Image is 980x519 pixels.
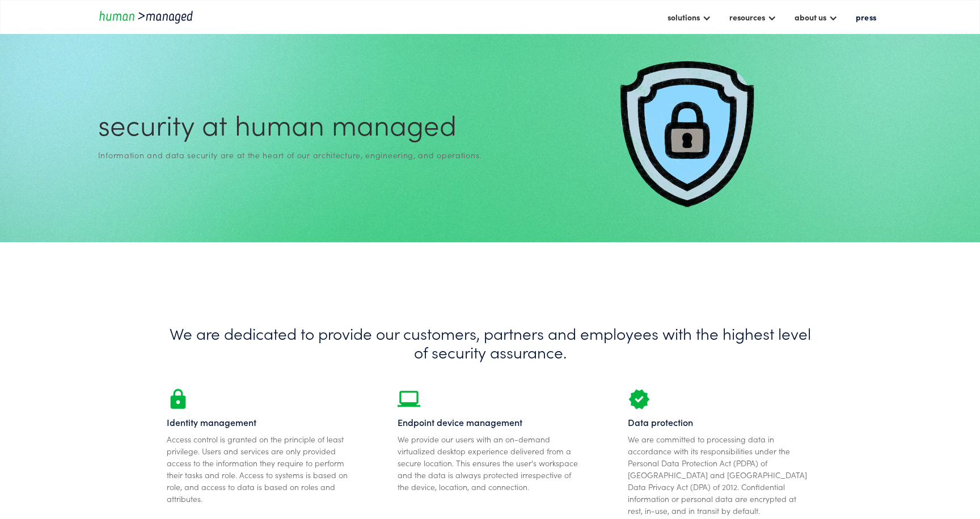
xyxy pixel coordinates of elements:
div: Information and data security are at the heart of our architecture, engineering, and operations. [98,150,485,160]
div: Endpoint device management [398,415,583,429]
div: Identity management [167,415,352,429]
a: home [98,9,200,24]
div: Access control is granted on the principle of least privilege. Users and services are only provid... [167,433,352,505]
div: We provide our users with an on-demand virtualized desktop experience delivered from a secure loc... [398,433,583,493]
div: resources [724,7,782,27]
div: Data protection [628,415,813,429]
div: resources [729,10,765,24]
div: about us [789,7,843,27]
div: about us [795,10,826,24]
div: We are committed to processing data in accordance with its responsibilities under the Personal Da... [628,433,813,517]
a: press [850,7,882,27]
h1: security at Human managed [98,108,485,139]
h1: We are dedicated to provide our customers, partners and employees with the highest level of secur... [167,324,813,362]
div: solutions [662,7,717,27]
div: solutions [668,10,700,24]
